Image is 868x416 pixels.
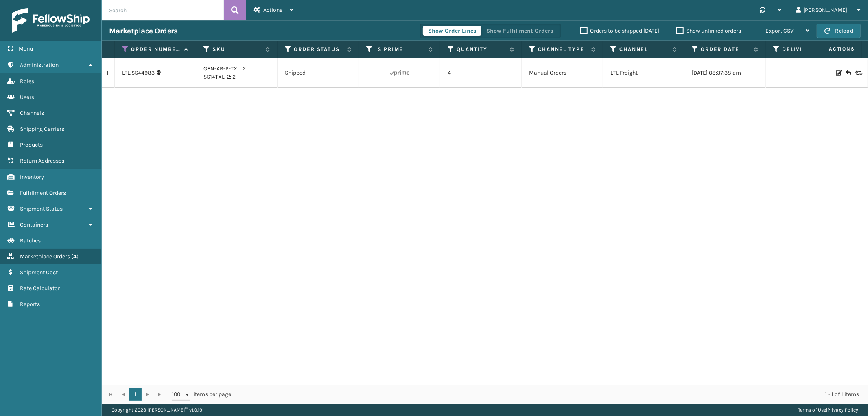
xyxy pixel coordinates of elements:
span: Marketplace Orders [20,253,70,260]
span: Channels [20,110,44,117]
span: Users [20,94,34,101]
span: Roles [20,78,34,85]
p: Copyright 2023 [PERSON_NAME]™ v 1.0.191 [112,404,204,416]
td: 4 [440,58,522,88]
span: Actions [263,7,282,13]
td: - [766,58,847,88]
i: Create Return Label [846,69,851,77]
span: Containers [20,221,48,228]
span: Menu [19,45,33,52]
span: Shipment Cost [20,269,58,276]
label: Orders to be shipped [DATE] [580,27,659,34]
div: | [798,404,858,416]
span: Inventory [20,174,44,180]
i: Edit [836,70,841,76]
td: Shipped [278,58,359,88]
a: GEN-AB-P-TXL: 2 [203,65,246,72]
span: 100 [172,390,184,398]
a: Privacy Policy [827,407,858,413]
td: [DATE] 08:37:38 am [684,58,766,88]
h3: Marketplace Orders [109,26,177,36]
span: Shipping Carriers [20,125,64,132]
span: Shipment Status [20,205,63,212]
button: Show Fulfillment Orders [481,26,558,36]
label: Show unlinked orders [676,27,741,34]
span: Return Addresses [20,157,64,164]
a: SS14TXL-2: 2 [203,73,236,80]
label: SKU [212,46,262,53]
td: Manual Orders [522,58,603,88]
button: Show Order Lines [423,26,481,36]
label: Channel Type [538,46,587,53]
label: Order Status [294,46,343,53]
span: Reports [20,301,40,308]
span: Administration [20,62,59,68]
label: Quantity [457,46,506,53]
a: 1 [129,388,142,401]
a: LTL.SS44983 [122,69,155,77]
a: Terms of Use [798,407,826,413]
img: logo [12,8,90,33]
label: Is Prime [375,46,424,53]
label: Deliver By Date [782,46,831,53]
label: Order Number [131,46,180,53]
div: 1 - 1 of 1 items [243,390,859,398]
span: Export CSV [765,27,794,34]
span: Fulfillment Orders [20,189,66,196]
td: LTL Freight [603,58,684,88]
i: Replace [855,70,860,76]
span: Products [20,141,43,148]
span: items per page [172,388,231,401]
span: Actions [803,42,860,56]
span: ( 4 ) [71,253,79,260]
label: Channel [619,46,669,53]
button: Reload [817,24,861,38]
label: Order Date [701,46,750,53]
span: Batches [20,237,41,244]
span: Rate Calculator [20,285,60,292]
